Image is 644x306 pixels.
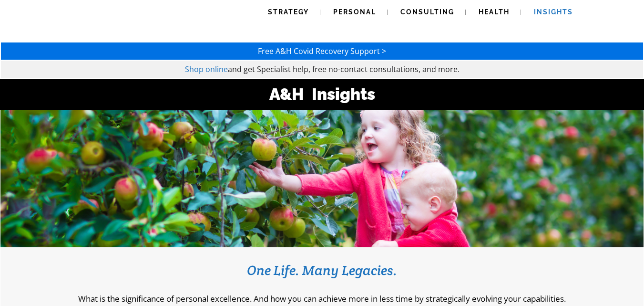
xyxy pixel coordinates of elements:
span: Insights [534,8,573,16]
p: What is the significance of personal excellence. And how you can achieve more in less time by str... [15,293,629,304]
span: Strategy [268,8,309,16]
span: Consulting [400,8,454,16]
a: Shop online [185,64,228,74]
span: Personal [333,8,376,16]
span: Health [479,8,510,16]
h3: One Life. Many Legacies. [15,262,629,279]
span: and get Specialist help, free no-contact consultations, and more. [228,64,460,74]
a: Free A&H Covid Recovery Support > [258,46,386,56]
strong: A&H Insights [269,84,375,104]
